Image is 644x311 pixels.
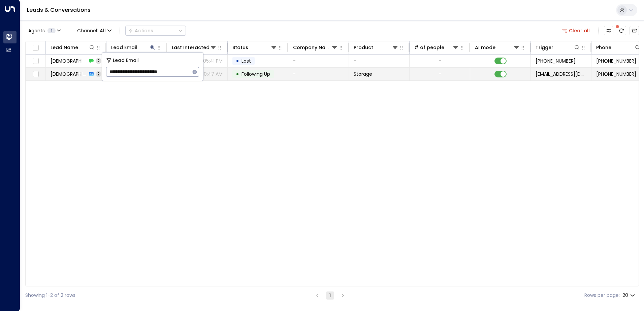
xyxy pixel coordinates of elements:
div: Company Name [293,43,331,51]
div: # of people [414,43,459,51]
span: Toggle select row [31,70,40,78]
div: Status [232,43,277,51]
div: Trigger [536,43,580,51]
div: - [439,71,441,77]
div: • [236,55,239,67]
span: Muhammad Khaliq [51,58,87,64]
div: Phone [596,43,611,51]
span: Agents [28,28,45,33]
button: page 1 [326,291,334,300]
div: Button group with a nested menu [125,26,186,36]
a: Leads & Conversations [27,6,91,14]
div: Company Name [293,43,338,51]
div: # of people [414,43,444,51]
button: Customize [604,26,613,35]
div: • [236,68,239,80]
div: Product [354,43,398,51]
label: Rows per page: [584,292,620,299]
div: Phone [596,43,641,51]
div: Product [354,43,373,51]
span: Storage [354,71,372,77]
span: leads@space-station.co.uk [536,71,586,77]
p: 05:41 PM [203,58,223,64]
span: +447990003837 [536,58,576,64]
div: Last Interacted [172,43,210,51]
button: Agents1 [25,26,63,35]
span: Toggle select row [31,57,40,65]
div: - [439,58,441,64]
div: Trigger [536,43,553,51]
div: AI mode [475,43,520,51]
span: Lost [241,58,251,64]
div: Lead Email [111,43,137,51]
div: Lead Email [111,43,156,51]
div: Showing 1-2 of 2 rows [25,292,75,299]
div: Status [232,43,248,51]
div: Lead Name [51,43,78,51]
span: All [100,28,106,33]
span: Toggle select all [31,44,40,52]
button: Clear all [559,26,593,35]
td: - [349,55,410,67]
span: Lead Email [113,57,139,64]
span: 1 [47,28,56,33]
span: +447990003837 [596,58,636,64]
td: - [288,55,349,67]
div: Lead Name [51,43,95,51]
div: AI mode [475,43,495,51]
span: 2 [96,71,101,77]
div: 20 [622,290,636,300]
div: Last Interacted [172,43,217,51]
span: Muhammad Khaliq [51,71,87,77]
div: Actions [128,28,153,34]
td: - [288,68,349,80]
button: Channel:All [74,26,114,35]
span: Following Up [241,71,270,77]
span: Channel: [74,26,114,35]
p: 10:47 AM [202,71,223,77]
span: +447990003837 [596,71,636,77]
button: Actions [125,26,186,36]
nav: pagination navigation [313,291,347,300]
span: 2 [96,58,101,64]
button: Archived Leads [630,26,639,35]
span: There are new threads available. Refresh the grid to view the latest updates. [617,26,626,35]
